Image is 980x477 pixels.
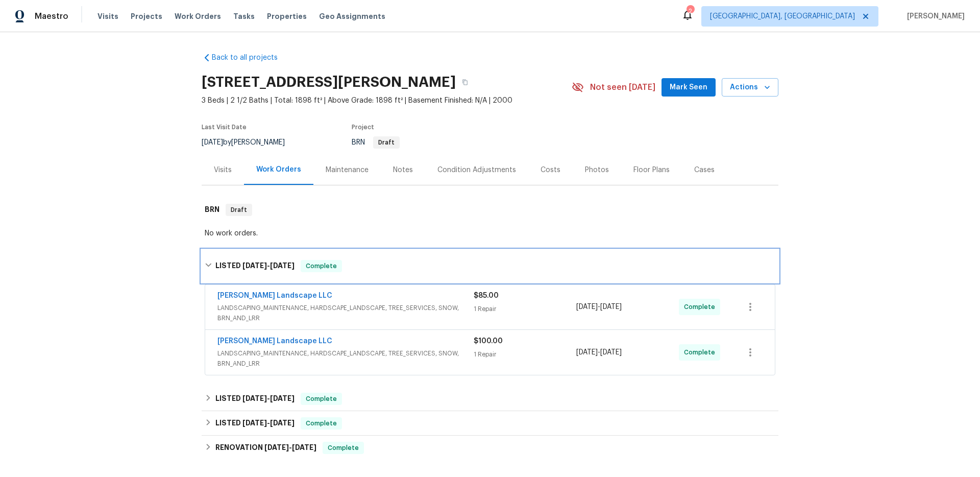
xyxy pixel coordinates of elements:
[214,165,232,175] div: Visits
[585,165,609,175] div: Photos
[202,53,300,63] a: Back to all projects
[202,387,778,411] div: LISTED [DATE]-[DATE]Complete
[215,393,295,405] h6: LISTED
[205,204,219,216] h6: BRN
[600,349,622,356] span: [DATE]
[215,260,295,272] h6: LISTED
[233,13,255,20] span: Tasks
[633,165,670,175] div: Floor Plans
[217,303,474,323] span: LANDSCAPING_MAINTENANCE, HARDSCAPE_LANDSCAPE, TREE_SERVICES, SNOW, BRN_AND_LRR
[576,347,622,357] span: -
[670,81,707,94] span: Mark Seen
[374,139,399,146] span: Draft
[474,304,576,314] div: 1 Repair
[202,77,456,87] h2: [STREET_ADDRESS][PERSON_NAME]
[437,165,516,175] div: Condition Adjustments
[175,11,221,21] span: Work Orders
[324,443,363,453] span: Complete
[202,124,247,130] span: Last Visit Date
[722,78,778,97] button: Actions
[352,139,400,146] span: BRN
[576,349,598,356] span: [DATE]
[292,444,316,451] span: [DATE]
[264,444,289,451] span: [DATE]
[242,262,267,269] span: [DATE]
[267,11,307,21] span: Properties
[600,303,622,311] span: [DATE]
[215,442,316,454] h6: RENOVATION
[456,73,474,91] button: Copy Address
[202,136,297,149] div: by [PERSON_NAME]
[319,11,385,21] span: Geo Assignments
[684,302,719,312] span: Complete
[694,165,715,175] div: Cases
[202,194,778,226] div: BRN Draft
[687,6,694,16] div: 2
[661,78,716,97] button: Mark Seen
[352,124,374,130] span: Project
[202,96,572,106] span: 3 Beds | 2 1/2 Baths | Total: 1898 ft² | Above Grade: 1898 ft² | Basement Finished: N/A | 2000
[474,292,499,299] span: $85.00
[215,417,295,430] h6: LISTED
[576,303,598,311] span: [DATE]
[97,11,118,21] span: Visits
[270,395,295,402] span: [DATE]
[590,82,655,92] span: Not seen [DATE]
[393,165,413,175] div: Notes
[202,250,778,282] div: LISTED [DATE]-[DATE]Complete
[35,11,68,21] span: Maestro
[684,347,719,357] span: Complete
[710,11,855,21] span: [GEOGRAPHIC_DATA], [GEOGRAPHIC_DATA]
[242,419,295,426] span: -
[474,338,503,345] span: $100.00
[302,261,341,271] span: Complete
[270,262,295,269] span: [DATE]
[730,81,770,94] span: Actions
[217,292,332,299] a: [PERSON_NAME] Landscape LLC
[302,394,341,404] span: Complete
[326,165,369,175] div: Maintenance
[202,139,223,146] span: [DATE]
[131,11,162,21] span: Projects
[242,395,295,402] span: -
[302,418,341,428] span: Complete
[541,165,560,175] div: Costs
[227,205,251,215] span: Draft
[202,436,778,460] div: RENOVATION [DATE]-[DATE]Complete
[903,11,965,21] span: [PERSON_NAME]
[256,164,301,175] div: Work Orders
[217,338,332,345] a: [PERSON_NAME] Landscape LLC
[202,411,778,436] div: LISTED [DATE]-[DATE]Complete
[474,349,576,360] div: 1 Repair
[217,348,474,369] span: LANDSCAPING_MAINTENANCE, HARDSCAPE_LANDSCAPE, TREE_SERVICES, SNOW, BRN_AND_LRR
[264,444,316,451] span: -
[242,262,295,269] span: -
[270,419,295,426] span: [DATE]
[242,395,267,402] span: [DATE]
[576,302,622,312] span: -
[205,228,775,238] div: No work orders.
[242,419,267,426] span: [DATE]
